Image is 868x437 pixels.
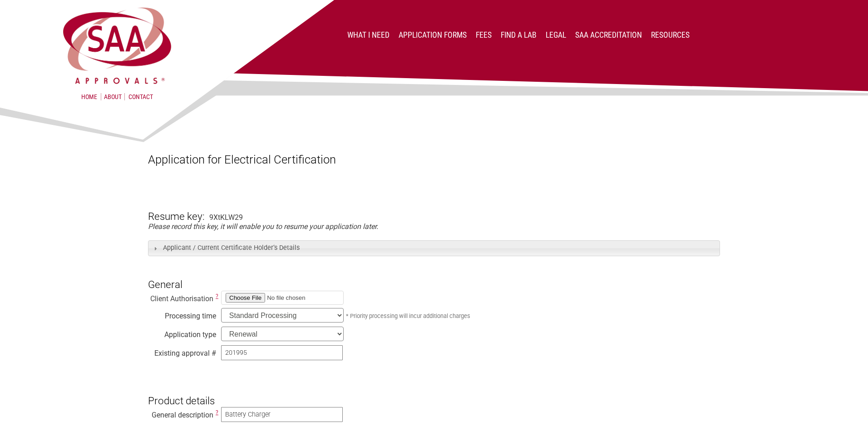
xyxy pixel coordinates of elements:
[148,328,216,337] div: Application type
[575,30,642,40] a: SAA Accreditation
[209,213,243,222] div: 9XtKLW29
[476,30,492,40] a: Fees
[101,93,125,100] a: About
[216,293,218,299] span: Consultants must upload a copy of the Letter of Authorisation and Terms, Conditions and Obligatio...
[148,240,720,256] h3: Applicant / Current Certificate Holder’s Details
[148,309,216,318] div: Processing time
[81,93,97,100] a: Home
[347,30,390,40] a: What I Need
[546,30,566,40] a: Legal
[148,153,720,166] h1: Application for Electrical Certification
[399,30,467,40] a: Application Forms
[148,408,216,417] div: General description
[501,30,537,40] a: Find a lab
[651,30,690,40] a: Resources
[148,292,216,301] div: Client Authorisation
[148,263,720,290] h3: General
[148,222,378,231] em: Please record this key, it will enable you to resume your application later.
[148,379,720,407] h3: Product details
[346,313,470,319] small: * Priority processing will incur additional charges
[148,347,216,356] div: Existing approval #
[128,93,153,100] a: Contact
[61,5,174,86] img: SAA Approvals
[216,409,218,416] span: This is a description of the “type” of electrical equipment being more specific than the Regulato...
[148,195,205,222] h3: Resume key:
